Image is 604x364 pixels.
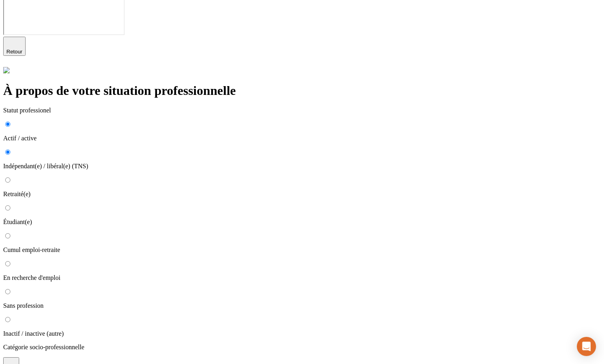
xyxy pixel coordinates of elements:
[3,344,601,351] p: Catégorie socio-professionnelle
[3,67,10,73] img: alexis.png
[5,289,10,294] input: Sans profession
[3,83,601,98] h1: À propos de votre situation professionnelle
[3,191,601,198] p: Retraité(e)
[5,261,10,266] input: En recherche d'emploi
[3,37,26,56] button: Retour
[5,150,10,155] input: Indépendant(e) / libéral(e) (TNS)
[3,163,601,170] p: Indépendant(e) / libéral(e) (TNS)
[577,337,596,356] div: Open Intercom Messenger
[5,205,10,211] input: Étudiant(e)
[6,49,22,55] span: Retour
[5,122,10,127] input: Actif / active
[3,330,601,337] p: Inactif / inactive (autre)
[3,135,601,142] p: Actif / active
[5,233,10,238] input: Cumul emploi-retraite
[5,317,10,322] input: Inactif / inactive (autre)
[3,107,601,114] p: Statut professionel
[3,274,601,281] p: En recherche d'emploi
[3,218,601,226] p: Étudiant(e)
[3,302,601,309] p: Sans profession
[5,177,10,183] input: Retraité(e)
[3,246,601,254] p: Cumul emploi-retraite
